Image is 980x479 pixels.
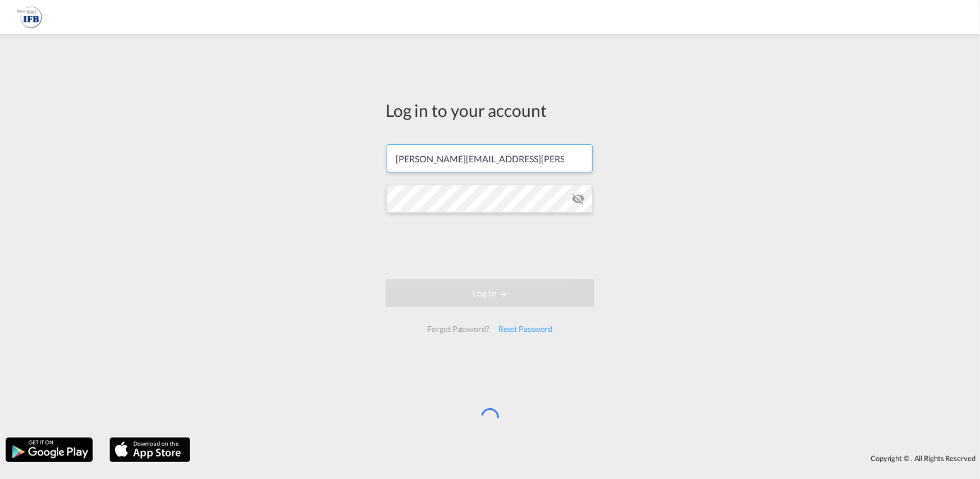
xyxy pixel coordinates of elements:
img: google.png [4,436,94,463]
div: Copyright © . All Rights Reserved [196,449,980,468]
div: Log in to your account [386,98,594,122]
img: b628ab10256c11eeb52753acbc15d091.png [17,4,42,30]
div: Reset Password [494,319,557,339]
md-icon: icon-eye-off [571,192,585,206]
button: LOGIN [386,279,594,307]
input: Enter email/phone number [387,144,593,172]
iframe: reCAPTCHA [405,224,575,268]
div: Forgot Password? [423,319,493,339]
img: apple.png [108,436,191,463]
